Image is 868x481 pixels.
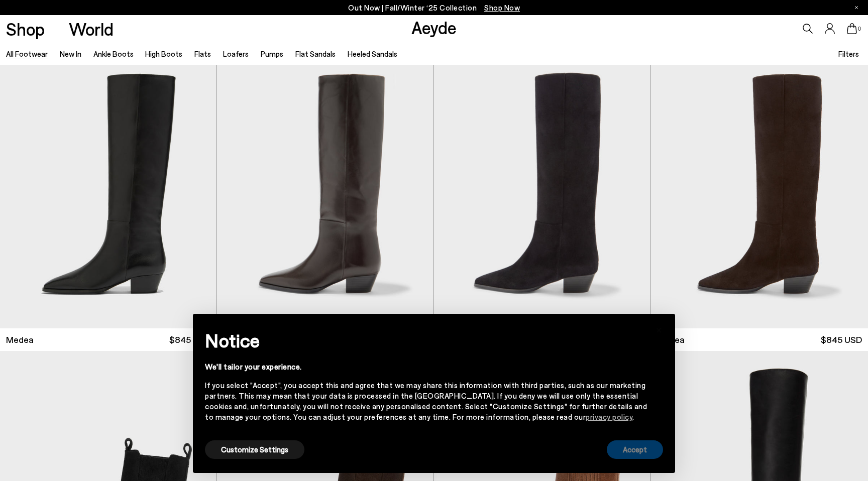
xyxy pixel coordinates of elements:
a: Medea $845 USD [651,328,868,351]
div: We'll tailor your experience. [205,362,647,372]
span: Navigate to /collections/new-in [484,3,520,12]
a: Pumps [261,49,283,58]
div: 1 / 6 [217,56,433,328]
span: $845 USD [821,333,862,346]
span: 0 [857,26,862,32]
a: Next slide Previous slide [434,56,650,328]
p: Out Now | Fall/Winter ‘25 Collection [348,2,520,14]
span: × [656,321,663,336]
button: Close this notice [647,317,671,341]
div: If you select "Accept", you accept this and agree that we may share this information with third p... [205,380,647,422]
a: High Boots [145,49,182,58]
a: Shop [6,20,45,38]
span: $845 USD [169,333,210,346]
a: Ankle Boots [93,49,134,58]
span: Filters [838,49,859,58]
img: Medea Suede Knee-High Boots [651,56,868,328]
a: Next slide Previous slide [217,56,433,328]
a: Heeled Sandals [348,49,397,58]
img: Medea Suede Knee-High Boots [434,56,650,328]
span: Medea [6,333,34,346]
a: World [69,20,114,38]
a: privacy policy [586,412,632,421]
a: 0 [847,23,857,34]
a: Flats [194,49,211,58]
a: Aeyde [411,17,457,38]
img: Medea Knee-High Boots [217,56,433,328]
a: All Footwear [6,49,48,58]
button: Accept [607,440,663,459]
button: Customize Settings [205,440,304,459]
a: New In [60,49,81,58]
a: Flat Sandals [295,49,336,58]
h2: Notice [205,327,647,353]
a: Loafers [223,49,249,58]
div: 1 / 6 [434,56,650,328]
